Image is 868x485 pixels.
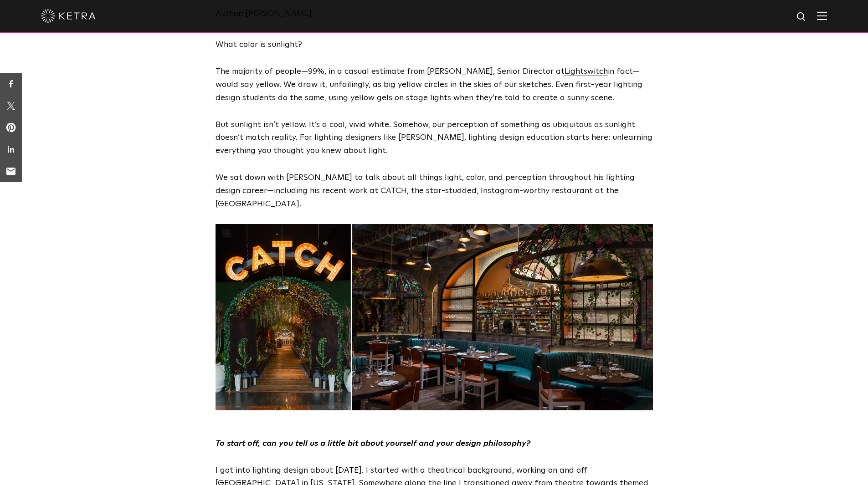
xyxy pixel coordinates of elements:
a: Lightswitch [565,67,608,76]
img: Hamburger%20Nav.svg [817,11,827,20]
p: What color is sunlight? [216,38,653,51]
p: But sunlight isn’t yellow. It’s a cool, vivid white. Somehow, our perception of something as ubiq... [216,118,653,158]
img: ketra-logo-2019-white [41,9,96,23]
p: The majority of people—99%, in a casual estimate from [PERSON_NAME], Senior Director at in fact—w... [216,65,653,104]
img: search icon [796,11,807,23]
img: CATCH_Ketra_Blog-01 [216,224,653,410]
em: To start off, can you tell us a little bit about yourself and your design philosophy? [216,439,530,448]
p: We sat down with [PERSON_NAME] to talk about all things light, color, and perception throughout h... [216,171,653,210]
